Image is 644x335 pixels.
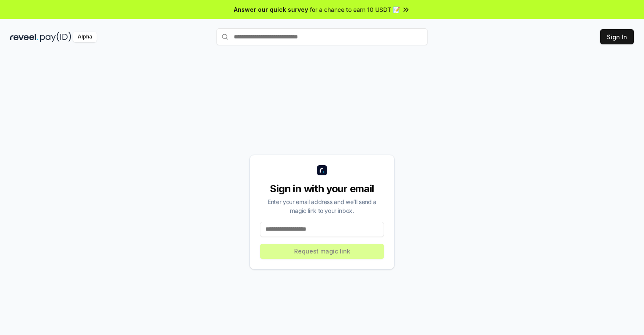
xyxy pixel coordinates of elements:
[40,32,71,42] img: pay_id
[317,165,327,175] img: logo_small
[600,29,634,44] button: Sign In
[310,5,400,14] span: for a chance to earn 10 USDT 📝
[260,182,384,196] div: Sign in with your email
[10,32,38,42] img: reveel_dark
[234,5,308,14] span: Answer our quick survey
[260,197,384,215] div: Enter your email address and we’ll send a magic link to your inbox.
[73,32,97,42] div: Alpha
